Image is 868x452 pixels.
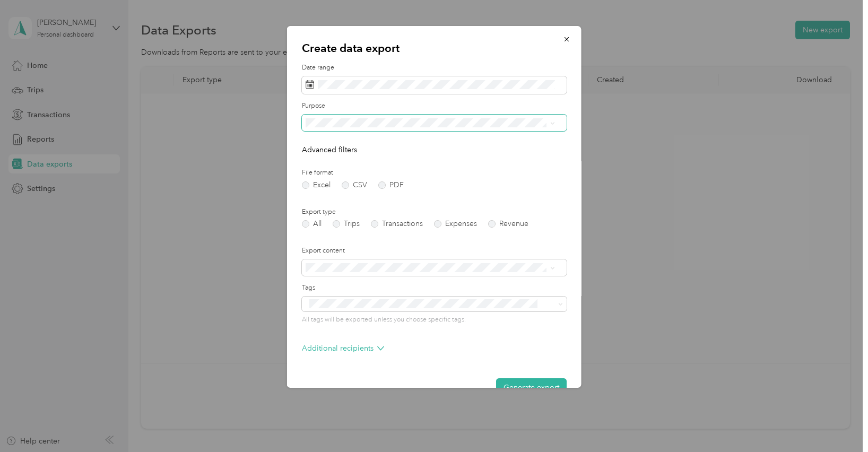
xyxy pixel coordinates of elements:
[371,220,423,228] label: Transactions
[302,283,567,293] label: Tags
[302,181,331,189] label: Excel
[302,63,567,73] label: Date range
[809,393,868,452] iframe: Everlance-gr Chat Button Frame
[378,181,404,189] label: PDF
[302,168,567,178] label: File format
[434,220,477,228] label: Expenses
[333,220,360,228] label: Trips
[302,207,567,217] label: Export type
[302,343,384,354] p: Additional recipients
[342,181,367,189] label: CSV
[302,246,567,256] label: Export content
[302,220,322,228] label: All
[302,144,567,155] p: Advanced filters
[496,378,567,397] button: Generate export
[488,220,528,228] label: Revenue
[302,41,567,56] p: Create data export
[302,315,567,325] p: All tags will be exported unless you choose specific tags.
[302,101,567,111] label: Purpose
